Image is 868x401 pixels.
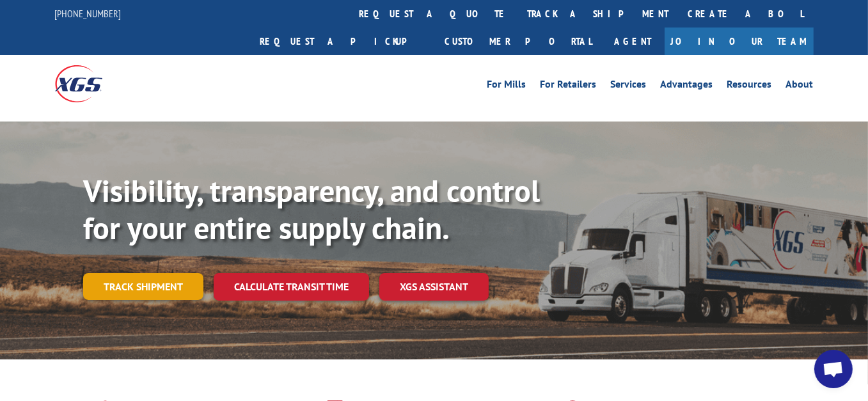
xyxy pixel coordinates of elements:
[665,28,814,55] a: Join Our Team
[814,350,853,388] div: Open chat
[436,28,602,55] a: Customer Portal
[487,79,526,93] a: For Mills
[611,79,647,93] a: Services
[83,273,203,300] a: Track shipment
[251,28,436,55] a: Request a pickup
[214,273,369,301] a: Calculate transit time
[727,79,772,93] a: Resources
[55,7,122,20] a: [PHONE_NUMBER]
[602,28,665,55] a: Agent
[786,79,814,93] a: About
[379,273,489,301] a: XGS ASSISTANT
[541,79,597,93] a: For Retailers
[661,79,713,93] a: Advantages
[83,171,540,248] b: Visibility, transparency, and control for your entire supply chain.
